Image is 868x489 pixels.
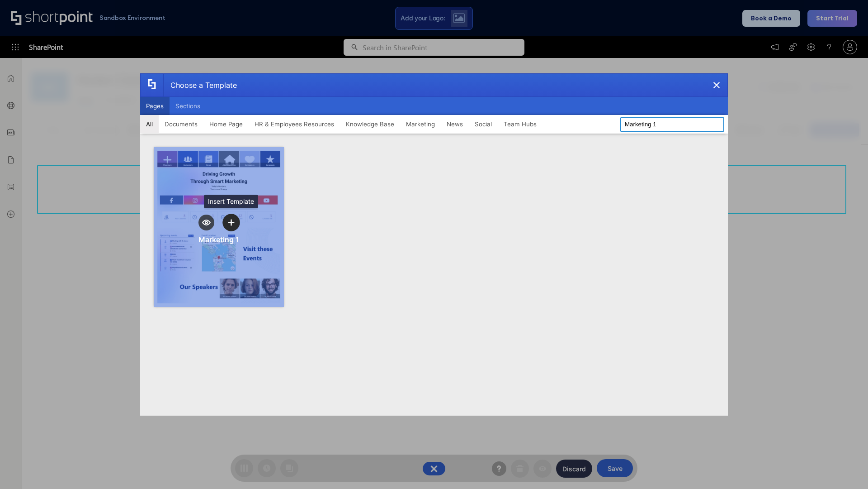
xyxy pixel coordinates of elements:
[823,446,868,489] iframe: Chat Widget
[400,115,441,133] button: Marketing
[140,73,728,416] div: template selector
[198,235,239,244] div: Marketing 1
[498,115,542,133] button: Team Hubs
[340,115,400,133] button: Knowledge Base
[441,115,469,133] button: News
[203,115,249,133] button: Home Page
[163,74,237,96] div: Choose a Template
[170,97,206,115] button: Sections
[249,115,340,133] button: HR & Employees Resources
[140,115,159,133] button: All
[620,117,724,132] input: Search
[469,115,498,133] button: Social
[140,97,170,115] button: Pages
[159,115,203,133] button: Documents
